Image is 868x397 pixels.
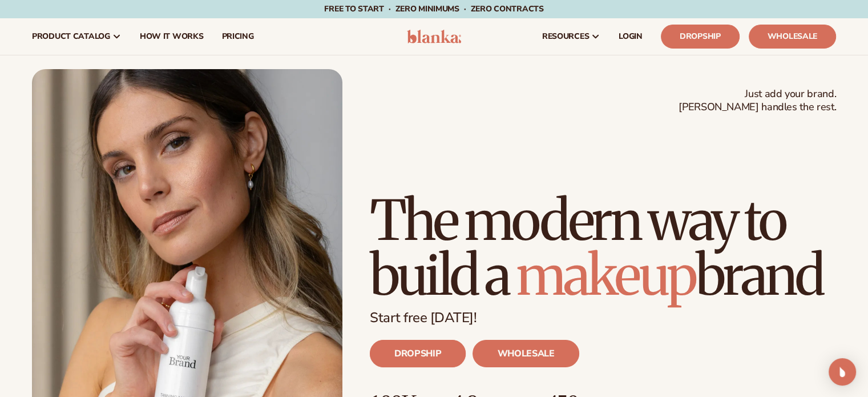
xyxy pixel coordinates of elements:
a: How It Works [131,18,213,55]
h1: The modern way to build a brand [370,193,836,303]
span: Free to start · ZERO minimums · ZERO contracts [324,3,543,14]
a: LOGIN [609,18,652,55]
a: pricing [212,18,263,55]
a: resources [533,18,609,55]
a: WHOLESALE [473,340,579,367]
img: logo [407,30,461,43]
a: product catalog [23,18,131,55]
a: Wholesale [749,25,836,49]
span: product catalog [32,32,110,41]
a: Dropship [661,25,740,49]
span: Just add your brand. [PERSON_NAME] handles the rest. [679,87,836,114]
p: Start free [DATE]! [370,310,836,326]
span: makeup [516,241,696,310]
span: resources [542,32,589,41]
span: pricing [221,32,253,41]
span: How It Works [140,32,204,41]
a: DROPSHIP [370,340,466,367]
span: LOGIN [619,32,643,41]
div: Open Intercom Messenger [829,358,856,386]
